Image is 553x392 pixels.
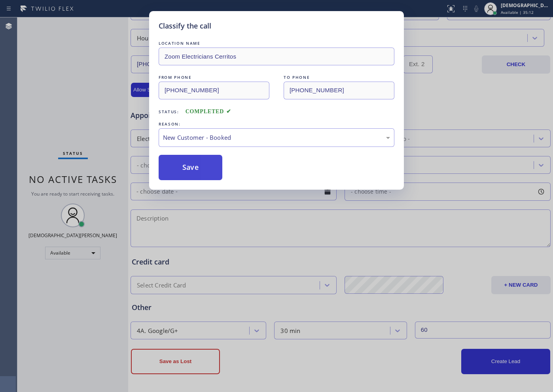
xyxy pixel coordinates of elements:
[159,21,211,31] h5: Classify the call
[284,82,394,99] input: To phone
[284,73,394,82] div: TO PHONE
[159,73,269,82] div: FROM PHONE
[163,133,390,142] div: New Customer - Booked
[159,39,394,48] div: LOCATION NAME
[159,120,394,128] div: REASON:
[159,155,222,180] button: Save
[159,82,269,99] input: From phone
[159,109,179,114] span: Status:
[186,108,231,114] span: COMPLETED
